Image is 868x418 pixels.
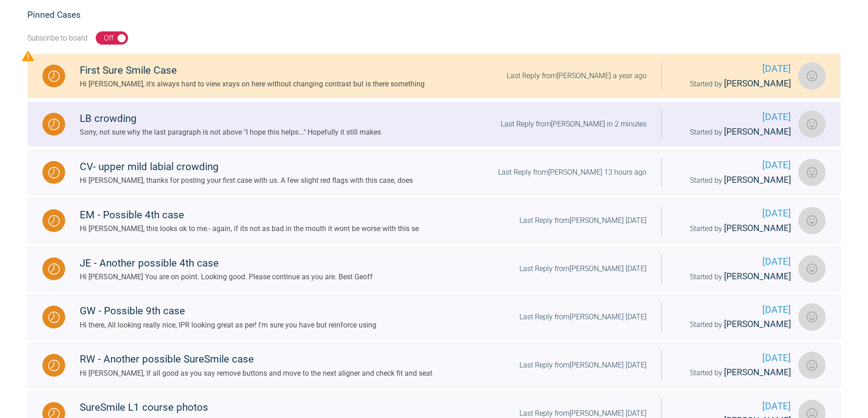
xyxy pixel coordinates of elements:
div: GW - Possible 9th case [80,303,376,319]
div: Last Reply from [PERSON_NAME] [DATE] [519,263,647,275]
div: Last Reply from [PERSON_NAME] [DATE] [519,359,647,371]
div: Sorry, not sure why the last paragraph is not above "I hope this helps..." Hopefully it still makes [80,126,381,138]
span: [PERSON_NAME] [724,223,791,233]
div: Started by [676,222,791,236]
div: JE - Another possible 4th case [80,255,373,272]
a: WaitingCV- upper mild labial crowdingHi [PERSON_NAME], thanks for posting your first case with us... [27,150,841,195]
span: [PERSON_NAME] [724,78,791,89]
span: [DATE] [676,254,791,269]
img: Priority [22,50,34,62]
img: Waiting [48,167,60,178]
div: Started by [676,317,791,332]
span: [DATE] [676,206,791,221]
a: WaitingEM - Possible 4th caseHi [PERSON_NAME], this looks ok to me.- again, if its not as bad in ... [27,198,841,243]
a: WaitingRW - Another possible SureSmile caseHi [PERSON_NAME], If all good as you say remove button... [27,343,841,388]
a: WaitingLB crowdingSorry, not sure why the last paragraph is not above "I hope this helps..." Hope... [27,102,841,146]
span: [DATE] [676,110,791,125]
div: Hi [PERSON_NAME], If all good as you say remove buttons and move to the next aligner and check fi... [80,368,432,379]
div: Last Reply from [PERSON_NAME] [DATE] [519,215,647,227]
img: Hannah Law [798,159,826,186]
img: Lisa Smith [798,111,826,138]
div: Started by [676,125,791,139]
img: Waiting [48,312,60,323]
img: Waiting [48,71,60,82]
div: Started by [676,366,791,380]
span: [DATE] [676,351,791,366]
span: [PERSON_NAME] [724,175,791,185]
a: WaitingJE - Another possible 4th caseHi [PERSON_NAME] You are on point. Looking good. Please cont... [27,247,841,291]
div: Last Reply from [PERSON_NAME] [DATE] [519,311,647,323]
span: [PERSON_NAME] [724,367,791,378]
div: Started by [676,173,791,187]
img: Jessica Bateman [798,62,826,90]
span: [DATE] [676,302,791,317]
img: Cathryn Sherlock [798,255,826,282]
span: [PERSON_NAME] [724,126,791,137]
span: [PERSON_NAME] [724,319,791,329]
img: Cathryn Sherlock [798,352,826,379]
h2: Pinned Cases [27,8,841,22]
div: Hi there, All looking really nice, IPR looking great as per! I'm sure you have but reinforce using [80,319,376,331]
div: EM - Possible 4th case [80,207,419,223]
div: Last Reply from [PERSON_NAME] 13 hours ago [498,166,647,178]
span: [DATE] [676,399,791,414]
div: Hi [PERSON_NAME], thanks for posting your first case with us. A few slight red flags with this ca... [80,175,413,186]
div: Subscribe to board [27,32,87,44]
div: RW - Another possible SureSmile case [80,351,432,368]
a: WaitingGW - Possible 9th caseHi there, All looking really nice, IPR looking great as per! I'm sur... [27,295,841,339]
div: Last Reply from [PERSON_NAME] in 2 minutes [501,118,647,130]
div: Started by [676,77,791,91]
img: Cathryn Sherlock [798,207,826,234]
span: [DATE] [676,61,791,76]
img: Waiting [48,360,60,371]
img: Waiting [48,119,60,130]
img: Cathryn Sherlock [798,303,826,331]
span: [DATE] [676,158,791,173]
div: Last Reply from [PERSON_NAME] a year ago [507,70,647,82]
img: Waiting [48,215,60,227]
div: LB crowding [80,111,381,127]
div: CV- upper mild labial crowding [80,159,413,175]
div: Hi [PERSON_NAME] You are on point. Looking good. Please continue as you are. Best Geoff [80,271,373,283]
span: [PERSON_NAME] [724,271,791,282]
div: Hi [PERSON_NAME], it's always hard to view xrays on here without changing contrast but is there s... [80,78,425,90]
div: Hi [PERSON_NAME], this looks ok to me.- again, if its not as bad in the mouth it wont be worse wi... [80,223,419,235]
a: WaitingFirst Sure Smile CaseHi [PERSON_NAME], it's always hard to view xrays on here without chan... [27,54,841,98]
div: Off [104,32,113,44]
div: First Sure Smile Case [80,62,425,79]
img: Waiting [48,263,60,275]
div: Started by [676,270,791,284]
div: SureSmile L1 course photos [80,399,208,416]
